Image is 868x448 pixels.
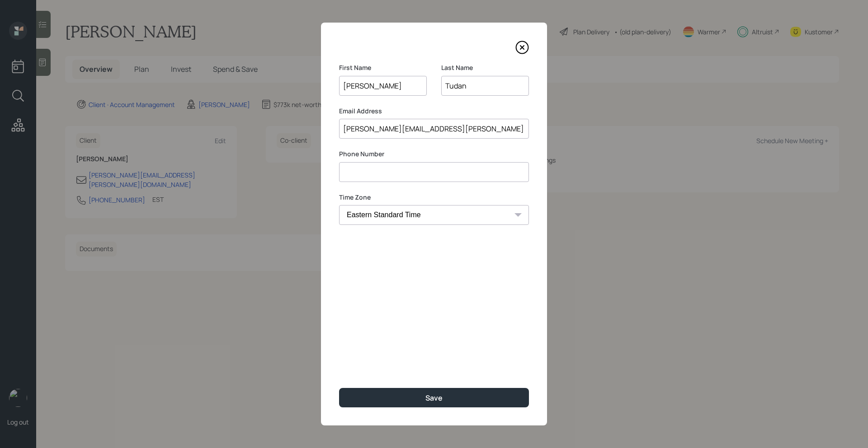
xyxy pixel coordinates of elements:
div: Save [425,393,443,403]
label: Last Name [441,63,529,72]
label: First Name [339,63,427,72]
label: Time Zone [339,193,529,202]
button: Save [339,388,529,407]
label: Phone Number [339,149,529,159]
label: Email Address [339,107,529,116]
